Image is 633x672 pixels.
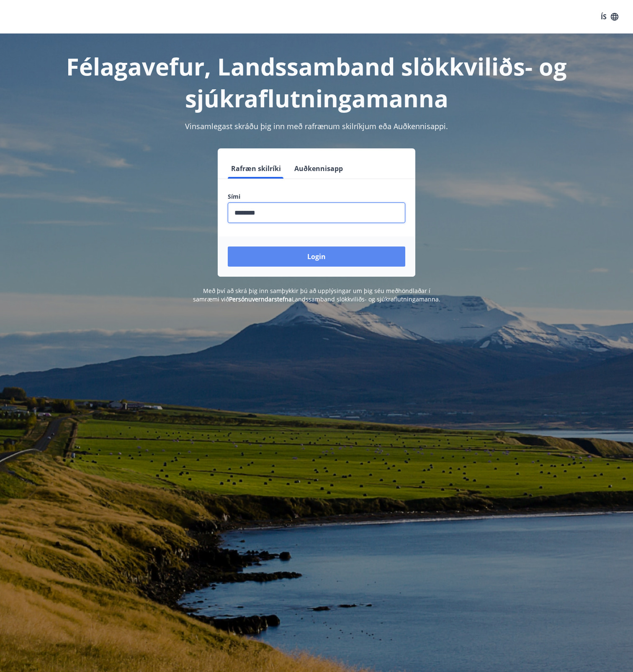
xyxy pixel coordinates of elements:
label: Sími [228,192,405,201]
button: ÍS [596,9,623,24]
h1: Félagavefur, Landssamband slökkviliðs- og sjúkraflutningamanna [25,50,608,114]
button: Auðkennisapp [291,158,346,179]
span: Vinsamlegast skráðu þig inn með rafrænum skilríkjum eða Auðkennisappi. [185,121,448,131]
a: Persónuverndarstefna [229,295,292,303]
span: Með því að skrá þig inn samþykkir þú að upplýsingar um þig séu meðhöndlaðar í samræmi við Landssa... [193,287,440,303]
button: Rafræn skilríki [228,158,284,179]
button: Login [228,246,405,267]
